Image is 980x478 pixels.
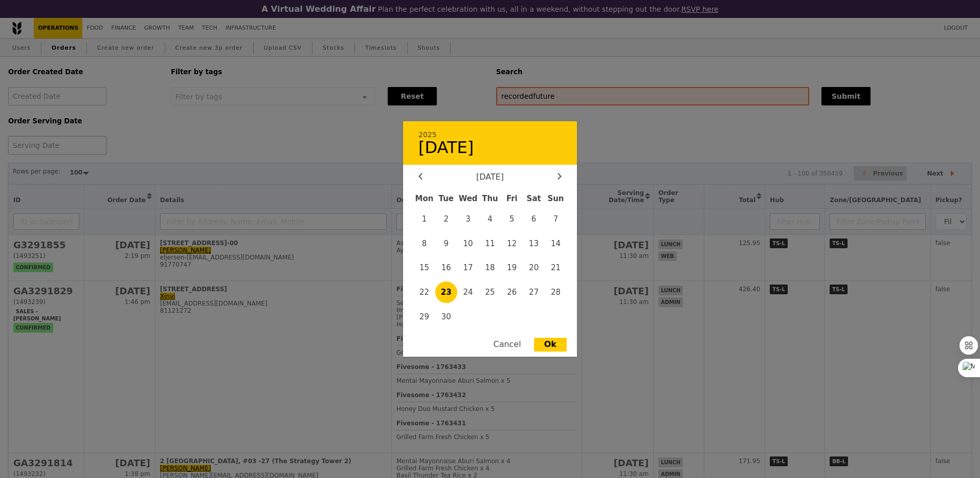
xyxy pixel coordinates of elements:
[523,189,545,208] div: Sat
[435,257,457,279] span: 16
[479,208,501,230] span: 4
[413,232,435,254] span: 8
[483,338,531,352] div: Cancel
[479,232,501,254] span: 11
[435,232,457,254] span: 9
[523,281,545,303] span: 27
[413,306,435,328] span: 29
[523,208,545,230] span: 6
[501,208,523,230] span: 5
[545,189,567,208] div: Sun
[457,208,479,230] span: 3
[418,172,562,182] div: [DATE]
[545,232,567,254] span: 14
[418,139,562,156] div: [DATE]
[413,208,435,230] span: 1
[457,232,479,254] span: 10
[523,257,545,279] span: 20
[545,208,567,230] span: 7
[479,189,501,208] div: Thu
[457,281,479,303] span: 24
[534,338,567,352] div: Ok
[501,257,523,279] span: 19
[545,257,567,279] span: 21
[501,232,523,254] span: 12
[501,281,523,303] span: 26
[435,306,457,328] span: 30
[501,189,523,208] div: Fri
[545,281,567,303] span: 28
[457,189,479,208] div: Wed
[523,232,545,254] span: 13
[435,281,457,303] span: 23
[413,257,435,279] span: 15
[418,131,562,139] div: 2025
[413,189,435,208] div: Mon
[435,189,457,208] div: Tue
[435,208,457,230] span: 2
[479,281,501,303] span: 25
[413,281,435,303] span: 22
[479,257,501,279] span: 18
[457,257,479,279] span: 17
